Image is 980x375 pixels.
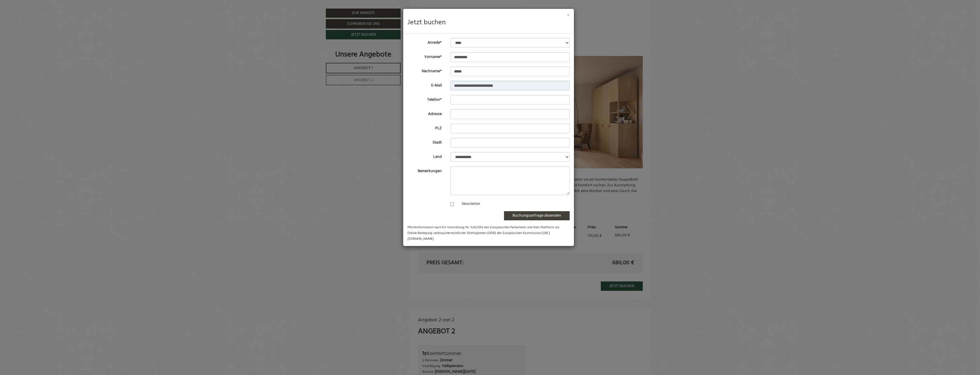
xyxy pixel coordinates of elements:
label: Newsletter [456,201,480,207]
label: E-Mail [403,81,446,88]
button: Buchungsanfrage absenden [504,211,570,220]
label: PLZ [403,124,446,131]
label: Nachname* [403,66,446,74]
a: [URL][DOMAIN_NAME] [407,230,550,241]
h3: Jetzt buchen [407,19,570,26]
label: Vorname* [403,52,446,60]
small: Pflichtinformation nach EU-Verordnung Nr. 524/2013 des Europäischen Parlaments und Rats Plattform... [407,225,559,241]
label: Stadt [403,138,446,146]
label: Anrede* [403,38,446,46]
label: Bemerkungen [403,166,446,174]
label: Adresse [403,109,446,117]
label: Land [403,152,446,160]
button: × [567,13,570,19]
label: Telefon* [403,95,446,103]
